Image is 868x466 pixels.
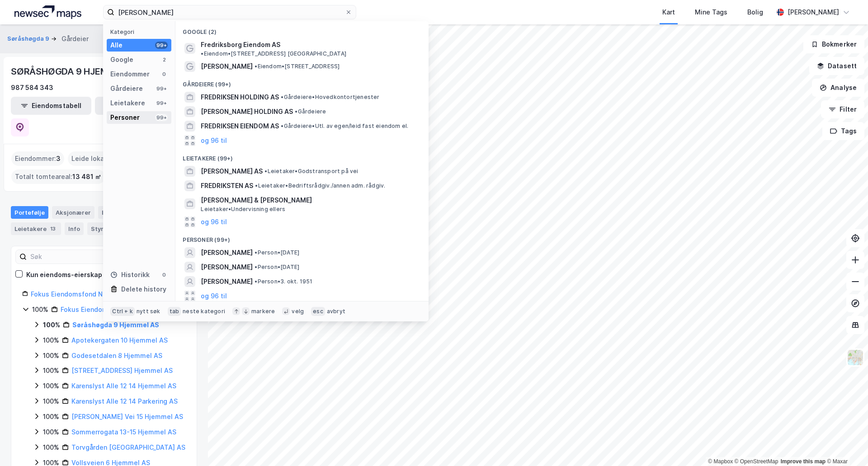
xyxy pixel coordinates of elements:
div: 99+ [155,99,168,107]
div: 100% [43,381,59,391]
div: 100% [43,442,59,453]
div: 0 [160,71,168,78]
span: [PERSON_NAME] [201,276,253,287]
a: Søråshøgda 9 Hjemmel AS [72,321,159,329]
a: Apotekergaten 10 Hjemmel AS [71,336,168,344]
span: • [281,122,283,129]
div: 0 [160,271,168,278]
button: Leietakertabell [95,97,175,115]
div: neste kategori [183,308,225,315]
span: [PERSON_NAME] [201,247,253,258]
div: [PERSON_NAME] [788,7,839,18]
a: OpenStreetMap [735,458,778,465]
div: Gårdeiere (99+) [175,74,429,90]
div: 99+ [155,85,168,92]
div: markere [251,308,275,315]
div: Alle [110,40,123,51]
a: Karenslyst Alle 12 14 Hjemmel AS [71,382,176,390]
div: 99+ [155,114,168,121]
div: 100% [43,335,59,346]
span: Gårdeiere • Hovedkontortjenester [281,94,379,101]
button: Tags [822,122,864,140]
span: • [255,182,258,189]
div: Personer [110,112,140,123]
span: Gårdeiere • Utl. av egen/leid fast eiendom el. [281,122,408,130]
div: Leietakere [110,98,145,108]
div: Google [110,54,133,65]
span: Leietaker • Undervisning ellers [201,206,285,213]
input: Søk [27,250,126,264]
span: Gårdeiere [295,108,326,115]
button: Filter [821,100,864,118]
div: Google (2) [175,21,429,38]
div: Leietakere [11,222,61,235]
div: velg [292,308,304,315]
iframe: Chat Widget [823,423,868,466]
span: 13 481 ㎡ [72,171,101,182]
span: • [255,264,257,270]
span: • [255,278,257,285]
span: • [281,94,283,100]
span: • [264,168,267,174]
span: Eiendom • [STREET_ADDRESS] [255,63,340,70]
a: Mapbox [708,458,733,465]
a: Fokus Eiendomsfond Hjemmel AS [61,306,166,313]
span: 3 [56,153,61,164]
div: 100% [32,304,48,315]
div: Historikk [110,269,150,280]
div: Kart [662,7,675,18]
div: 13 [48,224,57,233]
a: Improve this map [781,458,826,465]
span: FREDRIKSEN HOLDING AS [201,92,279,103]
a: [PERSON_NAME] Vei 15 Hjemmel AS [71,413,183,420]
div: Gårdeier [61,33,89,44]
span: FREDRIKSEN EIENDOM AS [201,121,279,132]
span: Person • [DATE] [255,249,299,256]
div: Bolig [747,7,763,18]
button: Bokmerker [803,35,864,53]
div: Kun eiendoms-eierskap [26,269,102,280]
div: SØRÅSHØGDA 9 HJEMMEL AS [11,64,142,79]
div: 987 584 343 [11,82,53,93]
a: Godesetdalen 8 Hjemmel AS [71,352,162,359]
a: Torvgården [GEOGRAPHIC_DATA] AS [71,443,185,451]
div: Delete history [121,284,166,295]
div: Personer (99+) [175,229,429,245]
span: Person • 3. okt. 1951 [255,278,312,285]
button: og 96 til [201,217,227,227]
span: • [255,63,257,70]
span: Person • [DATE] [255,264,299,271]
a: Fokus Eiendomsfond Norge I AS [31,290,131,298]
div: Ctrl + k [110,307,135,316]
div: Styret [87,222,124,235]
span: FREDRIKSTEN AS [201,180,253,191]
span: Leietaker • Godstransport på vei [264,168,358,175]
img: logo.a4113a55bc3d86da70a041830d287a7e.svg [14,5,81,19]
div: 99+ [155,42,168,49]
div: Portefølje [11,206,48,219]
button: Datasett [809,57,864,75]
div: Aksjonærer [52,206,94,219]
div: Totalt tomteareal : [11,169,105,184]
input: Søk på adresse, matrikkel, gårdeiere, leietakere eller personer [114,5,345,19]
a: [STREET_ADDRESS] Hjemmel AS [71,367,173,374]
div: Eiendommer [98,206,154,219]
span: Leietaker • Bedriftsrådgiv./annen adm. rådgiv. [255,182,385,189]
div: 100% [43,350,59,361]
span: [PERSON_NAME] [201,61,253,72]
a: Sommerrogata 13-15 Hjemmel AS [71,428,176,436]
button: Søråshøgda 9 [7,34,51,43]
div: nytt søk [137,308,160,315]
div: avbryt [327,308,345,315]
a: Karenslyst Alle 12 14 Parkering AS [71,397,178,405]
span: Eiendom • [STREET_ADDRESS] [GEOGRAPHIC_DATA] [201,50,346,57]
div: Kategori [110,28,171,35]
div: 2 [160,56,168,63]
span: [PERSON_NAME] & [PERSON_NAME] [201,195,418,206]
div: Kontrollprogram for chat [823,423,868,466]
div: Info [65,222,84,235]
div: tab [168,307,181,316]
span: • [295,108,297,115]
button: Analyse [812,79,864,97]
div: 100% [43,320,60,330]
